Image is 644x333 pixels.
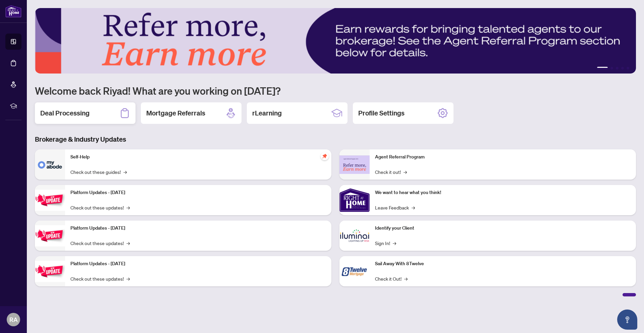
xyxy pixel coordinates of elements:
h3: Brokerage & Industry Updates [35,135,636,144]
img: Agent Referral Program [339,155,370,174]
button: 2 [610,67,613,69]
a: Check it Out!→ [375,275,408,282]
img: Platform Updates - July 8, 2025 [35,225,65,246]
a: Check it out!→ [375,168,407,176]
a: Check out these updates!→ [70,275,130,282]
span: → [126,239,130,247]
p: Identify your Client [375,225,631,232]
span: → [126,275,130,282]
button: Open asap [617,310,637,330]
button: 4 [621,67,624,69]
p: Self-Help [70,153,326,161]
h2: Deal Processing [40,108,90,118]
p: Platform Updates - [DATE] [70,225,326,232]
a: Check out these updates!→ [70,239,130,247]
button: 1 [597,67,608,69]
span: RA [9,315,18,324]
p: Platform Updates - [DATE] [70,260,326,268]
img: logo [5,5,21,17]
h2: Profile Settings [358,108,405,118]
p: We want to hear what you think! [375,189,631,196]
img: Slide 0 [35,8,636,74]
img: Platform Updates - June 23, 2025 [35,261,65,282]
h1: Welcome back Riyad! What are you working on [DATE]? [35,84,636,97]
img: Platform Updates - July 21, 2025 [35,190,65,211]
p: Agent Referral Program [375,153,631,161]
h2: Mortgage Referrals [146,108,205,118]
p: Platform Updates - [DATE] [70,189,326,196]
span: → [404,168,407,176]
span: → [126,204,130,211]
img: Self-Help [35,149,65,180]
a: Check out these updates!→ [70,204,130,211]
button: 3 [616,67,619,69]
img: We want to hear what you think! [339,185,370,215]
p: Sail Away With 8Twelve [375,260,631,268]
span: → [404,275,408,282]
a: Sign In!→ [375,239,396,247]
a: Check out these guides!→ [70,168,127,176]
a: Leave Feedback→ [375,204,415,211]
span: → [412,204,415,211]
button: 5 [627,67,629,69]
span: pushpin [321,152,329,160]
span: → [393,239,396,247]
span: → [123,168,127,176]
h2: rLearning [252,108,282,118]
img: Sail Away With 8Twelve [339,256,370,286]
img: Identify your Client [339,221,370,251]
